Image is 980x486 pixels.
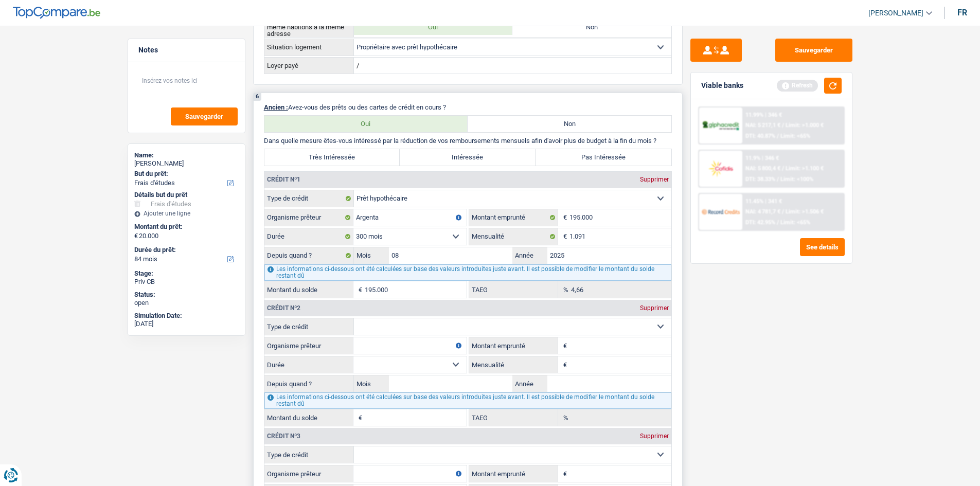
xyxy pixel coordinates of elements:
[745,155,779,161] div: 11.9% | 346 €
[264,39,353,56] th: Situation logement
[134,312,239,320] div: Simulation Date:
[264,137,672,145] p: Dans quelle mesure êtes-vous intéressé par la réduction de vos remboursements mensuels afin d'avo...
[558,356,569,373] span: €
[354,62,671,69] p: /
[264,176,303,183] div: Crédit nº1
[547,247,671,264] input: AAAA
[264,16,353,37] th: Le co-demandeur et moi-même habitons à la même adresse
[782,208,784,215] span: /
[512,375,547,392] label: Année
[354,19,512,35] label: Oui
[264,337,353,354] label: Organisme prêteur
[775,39,852,62] button: Sauvegarder
[558,209,569,226] span: €
[264,305,303,311] div: Crédit nº2
[701,81,743,90] div: Viable banks
[264,281,353,298] label: Montant du solde
[134,232,138,240] span: €
[777,219,779,226] span: /
[868,9,923,17] span: [PERSON_NAME]
[264,465,353,482] label: Organisme prêteur
[512,19,671,35] label: Non
[264,433,303,439] div: Crédit nº3
[389,375,513,392] input: MM
[138,46,235,55] h5: Notes
[745,208,780,215] span: NAI: 4 781,7 €
[264,103,288,111] span: Ancien :
[558,281,571,298] span: %
[469,228,558,245] label: Mensualité
[264,190,354,207] label: Type de crédit
[782,122,784,129] span: /
[777,80,818,91] div: Refresh
[264,57,353,74] th: Loyer payé
[264,375,354,392] label: Depuis quand ?
[264,446,354,463] label: Type de crédit
[134,320,239,328] div: [DATE]
[469,409,558,426] label: TAEG
[469,465,558,482] label: Montant emprunté
[469,337,558,354] label: Montant emprunté
[264,228,353,245] label: Durée
[702,120,740,132] img: AlphaCredit
[777,176,779,183] span: /
[264,318,354,335] label: Type de crédit
[134,269,239,278] div: Stage:
[786,122,824,129] span: Limit: >1.000 €
[13,7,100,19] img: TopCompare Logo
[264,356,353,373] label: Durée
[353,281,365,298] span: €
[134,151,239,159] div: Name:
[134,299,239,307] div: open
[264,392,671,409] div: Les informations ci-dessous ont été calculées sur base des valeurs introduites juste avant. Il es...
[780,176,813,183] span: Limit: <100%
[745,176,775,183] span: DTI: 38.33%
[637,305,671,311] div: Supprimer
[512,247,547,264] label: Année
[134,246,237,254] label: Durée du prêt:
[745,165,780,172] span: NAI: 5 800,4 €
[558,228,569,245] span: €
[745,133,775,139] span: DTI: 40.87%
[468,116,671,132] label: Non
[134,291,239,299] div: Status:
[134,191,239,199] div: Détails but du prêt
[558,409,571,426] span: %
[264,209,353,226] label: Organisme prêteur
[354,375,389,392] label: Mois
[389,247,513,264] input: MM
[264,149,400,166] label: Très Intéressée
[558,465,569,482] span: €
[264,103,672,111] p: Avez-vous des prêts ou des cartes de crédit en cours ?
[353,409,365,426] span: €
[637,176,671,183] div: Supprimer
[264,247,354,264] label: Depuis quand ?
[800,238,845,256] button: See details
[134,170,237,178] label: But du prêt:
[558,337,569,354] span: €
[786,208,824,215] span: Limit: >1.506 €
[134,278,239,286] div: Priv CB
[786,165,824,172] span: Limit: >1.100 €
[264,409,353,426] label: Montant du solde
[745,198,782,205] div: 11.45% | 341 €
[469,356,558,373] label: Mensualité
[547,375,671,392] input: AAAA
[171,107,238,125] button: Sauvegarder
[469,209,558,226] label: Montant emprunté
[134,210,239,217] div: Ajouter une ligne
[134,159,239,168] div: [PERSON_NAME]
[702,202,740,221] img: Record Credits
[957,8,967,17] div: fr
[400,149,536,166] label: Intéressée
[860,5,932,22] a: [PERSON_NAME]
[264,264,671,281] div: Les informations ci-dessous ont été calculées sur base des valeurs introduites juste avant. Il es...
[745,219,775,226] span: DTI: 42.95%
[354,247,389,264] label: Mois
[134,223,237,231] label: Montant du prêt:
[264,116,468,132] label: Oui
[185,113,223,120] span: Sauvegarder
[780,133,810,139] span: Limit: <65%
[536,149,671,166] label: Pas Intéressée
[702,159,740,178] img: Cofidis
